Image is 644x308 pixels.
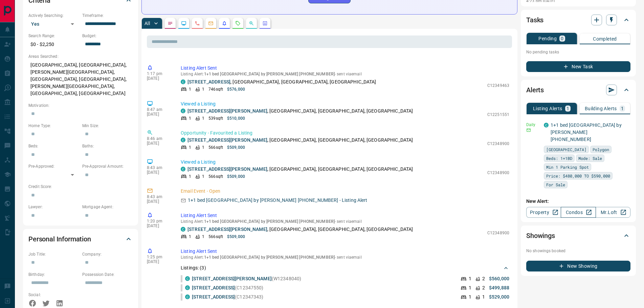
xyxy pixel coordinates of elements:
[526,85,544,95] h2: Alerts
[28,234,91,244] h2: Personal Information
[147,259,171,264] p: [DATE]
[593,146,609,153] span: Polygon
[208,86,223,92] p: 746 sqft
[567,106,569,111] p: 1
[82,271,133,278] p: Possession Date:
[28,271,79,278] p: Birthday:
[147,141,171,146] p: [DATE]
[181,79,185,84] div: condos.ca
[208,21,214,26] svg: Emails
[28,204,79,210] p: Lawyer:
[185,294,190,299] div: condos.ca
[561,207,596,218] a: Condos
[82,123,133,129] p: Min Size:
[561,36,563,41] p: 0
[82,33,133,39] p: Budget:
[202,173,204,180] p: 1
[487,141,509,147] p: C12348900
[145,21,150,26] p: All
[181,219,509,224] p: Listing Alert : - sent via email
[489,284,509,291] p: $499,888
[28,13,79,19] p: Actively Searching:
[546,155,572,162] span: Beds: 1+1BD
[204,255,335,260] span: 1+1 bed [GEOGRAPHIC_DATA] by [PERSON_NAME] [PHONE_NUMBER]
[28,60,133,99] p: [GEOGRAPHIC_DATA], [GEOGRAPHIC_DATA], [PERSON_NAME][GEOGRAPHIC_DATA], [GEOGRAPHIC_DATA], [GEOGRAP...
[28,292,79,298] p: Social:
[147,136,171,141] p: 8:46 am
[526,207,561,218] a: Property
[487,82,509,89] p: C12349463
[82,204,133,210] p: Mortgage Agent:
[181,264,206,271] p: Listings: ( 3 )
[526,15,543,25] h2: Tasks
[578,155,602,162] span: Mode: Sale
[181,129,509,137] p: Opportunity - Favourited a Listing
[195,21,200,26] svg: Calls
[147,76,171,81] p: [DATE]
[526,261,630,271] button: New Showing
[192,284,264,291] p: (C12347550)
[187,227,267,232] a: [STREET_ADDRESS][PERSON_NAME]
[147,165,171,170] p: 8:43 am
[204,72,335,76] span: 1+1 bed [GEOGRAPHIC_DATA] by [PERSON_NAME] [PHONE_NUMBER]
[526,230,555,241] h2: Showings
[181,262,509,274] div: Listings: (3)
[192,275,301,282] p: (W12348040)
[222,21,227,26] svg: Listing Alerts
[249,21,254,26] svg: Opportunities
[546,146,586,153] span: [GEOGRAPHIC_DATA]
[551,122,622,142] a: 1+1 bed [GEOGRAPHIC_DATA] by [PERSON_NAME] [PHONE_NUMBER]
[227,234,245,240] p: $509,000
[28,184,133,190] p: Credit Score:
[192,285,235,290] a: [STREET_ADDRESS]
[28,19,79,29] div: Yes
[593,37,617,41] p: Completed
[181,100,509,108] p: Viewed a Listing
[192,293,264,301] p: (C12347343)
[28,143,79,149] p: Beds:
[526,12,630,28] div: Tasks
[192,294,235,300] a: [STREET_ADDRESS]
[185,276,190,281] div: condos.ca
[187,108,413,115] p: , [GEOGRAPHIC_DATA], [GEOGRAPHIC_DATA], [GEOGRAPHIC_DATA]
[526,198,630,205] p: New Alert:
[227,144,245,150] p: $509,000
[188,197,368,204] p: 1+1 bed [GEOGRAPHIC_DATA] by [PERSON_NAME] [PHONE_NUMBER] - Listing Alert
[469,293,471,301] p: 1
[28,39,79,50] p: $0 - $2,250
[181,212,509,219] p: Listing Alert Sent
[168,21,173,26] svg: Notes
[526,122,540,128] p: Daily
[28,33,79,39] p: Search Range:
[546,181,565,188] span: For Sale
[187,108,267,114] a: [STREET_ADDRESS][PERSON_NAME]
[469,284,471,291] p: 1
[189,234,191,240] p: 1
[181,65,509,72] p: Listing Alert Sent
[189,144,191,150] p: 1
[482,293,485,301] p: 1
[526,248,630,254] p: No showings booked
[526,47,630,57] p: No pending tasks
[526,82,630,98] div: Alerts
[187,137,267,143] a: [STREET_ADDRESS][PERSON_NAME]
[28,251,79,257] p: Job Title:
[189,173,191,180] p: 1
[262,21,268,26] svg: Agent Actions
[147,112,171,117] p: [DATE]
[235,21,241,26] svg: Requests
[526,128,531,133] svg: Email
[202,234,204,240] p: 1
[202,144,204,150] p: 1
[147,107,171,112] p: 8:47 am
[227,173,245,180] p: $509,000
[526,228,630,244] div: Showings
[208,115,223,121] p: 539 sqft
[621,106,624,111] p: 1
[181,248,509,255] p: Listing Alert Sent
[28,163,79,169] p: Pre-Approved:
[147,199,171,204] p: [DATE]
[181,109,185,113] div: condos.ca
[482,284,485,291] p: 2
[227,86,245,92] p: $576,000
